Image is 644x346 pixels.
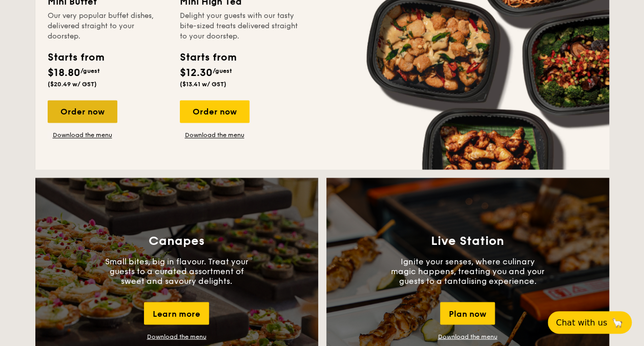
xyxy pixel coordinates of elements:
[180,67,213,79] span: $12.30
[180,100,250,123] div: Order now
[213,67,232,74] span: /guest
[149,234,204,248] h3: Canapes
[48,50,103,65] div: Starts from
[556,318,607,328] span: Chat with us
[611,317,624,329] span: 🦙
[548,311,632,334] button: Chat with us🦙
[440,302,495,324] div: Plan now
[48,11,168,42] div: Our very popular buffet dishes, delivered straight to your doorstep.
[80,67,100,74] span: /guest
[100,256,254,285] p: Small bites, big in flavour. Treat your guests to a curated assortment of sweet and savoury delig...
[391,256,545,285] p: Ignite your senses, where culinary magic happens, treating you and your guests to a tantalising e...
[48,67,80,79] span: $18.80
[180,131,250,139] a: Download the menu
[147,333,206,340] a: Download the menu
[180,11,300,42] div: Delight your guests with our tasty bite-sized treats delivered straight to your doorstep.
[48,100,117,123] div: Order now
[180,81,226,88] span: ($13.41 w/ GST)
[438,333,497,340] a: Download the menu
[431,234,504,248] h3: Live Station
[48,131,117,139] a: Download the menu
[48,81,97,88] span: ($20.49 w/ GST)
[180,50,236,65] div: Starts from
[144,302,209,324] div: Learn more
